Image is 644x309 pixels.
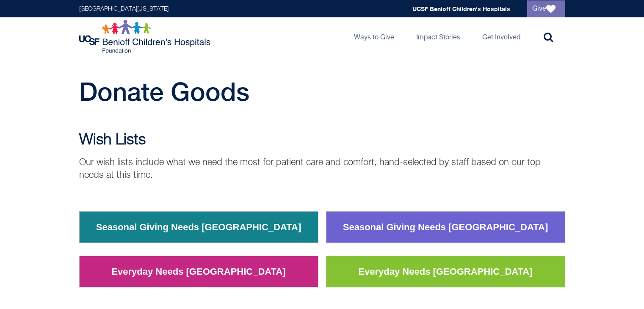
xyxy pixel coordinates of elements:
[79,156,565,182] p: Our wish lists include what we need the most for patient care and comfort, hand-selected by staff...
[90,216,308,238] a: Seasonal Giving Needs [GEOGRAPHIC_DATA]
[79,77,249,106] span: Donate Goods
[475,17,527,55] a: Get Involved
[409,17,467,55] a: Impact Stories
[347,17,401,55] a: Ways to Give
[412,5,510,12] a: UCSF Benioff Children's Hospitals
[527,0,565,17] a: Give
[105,261,292,283] a: Everyday Needs [GEOGRAPHIC_DATA]
[79,132,565,149] h2: Wish Lists
[79,6,169,12] a: [GEOGRAPHIC_DATA][US_STATE]
[337,216,555,238] a: Seasonal Giving Needs [GEOGRAPHIC_DATA]
[79,19,213,53] img: Logo for UCSF Benioff Children's Hospitals Foundation
[352,261,539,283] a: Everyday Needs [GEOGRAPHIC_DATA]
